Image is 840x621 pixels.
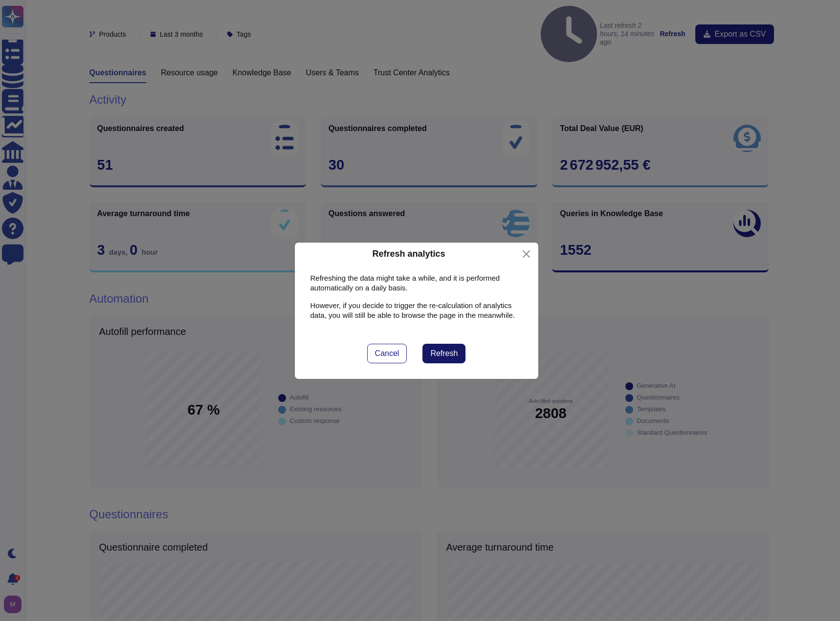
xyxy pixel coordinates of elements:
[422,344,465,363] button: Refresh
[372,247,445,261] div: Refresh analytics
[375,350,399,357] span: Cancel
[367,344,407,363] button: Cancel
[430,350,458,357] span: Refresh
[310,301,523,320] p: However, if you decide to trigger the re-calculation of analytics data, you will still be able to...
[310,273,523,293] p: Refreshing the data might take a while, and it is performed automatically on a daily basis.
[519,246,534,262] button: Close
